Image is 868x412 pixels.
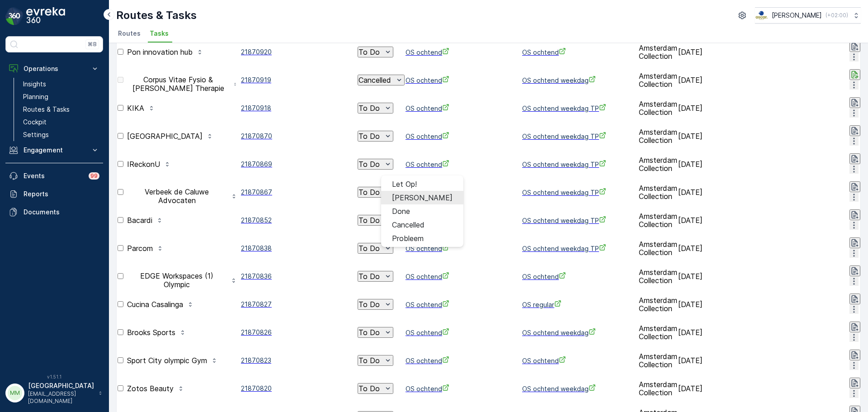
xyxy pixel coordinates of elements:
a: OS ochtend [406,384,521,393]
a: 21870920 [241,47,357,57]
p: Verbeek de Caluwe Advocaten [127,188,227,204]
p: Planning [23,92,48,101]
p: 99 [90,172,98,180]
img: logo [5,7,24,25]
a: Events99 [5,167,103,185]
p: [GEOGRAPHIC_DATA] [28,381,94,390]
p: Amsterdam Collection [639,156,677,172]
span: OS ochtend [406,300,521,309]
a: OS ochtend [406,216,521,225]
a: 21870870 [241,132,357,141]
a: OS ochtend [522,272,638,281]
span: OS ochtend [406,188,521,197]
button: To Do [358,355,393,366]
a: 21870836 [241,272,357,281]
button: Sport City olympic Gym [124,354,221,367]
span: OS ochtend weekdag TP [522,104,638,113]
a: OS ochtend [406,356,521,365]
a: OS ochtend [406,47,521,57]
button: Operations [5,60,103,78]
button: KIKA [124,101,158,115]
p: IReckonU [127,160,160,168]
p: Zotos Beauty [127,384,174,393]
span: OS ochtend weekdag TP [522,244,638,253]
a: 21870852 [241,216,357,225]
span: OS ochtend weekdag TP [522,216,638,225]
a: Planning [19,90,103,103]
span: OS ochtend weekdag TP [522,188,638,197]
span: OS ochtend [406,272,521,281]
a: OS ochtend [522,356,638,365]
span: Probleem [392,234,424,242]
button: To Do [358,47,393,57]
a: OS ochtend weekdag [522,328,638,337]
span: Tasks [150,29,169,38]
div: MM [8,386,22,400]
p: Parcom [127,244,153,252]
button: To Do [358,103,393,114]
p: Cockpit [23,118,47,127]
a: 21870869 [241,160,357,169]
button: MM[GEOGRAPHIC_DATA][EMAIL_ADDRESS][DOMAIN_NAME] [5,381,103,405]
a: Cockpit [19,116,103,128]
p: To Do [359,104,380,112]
span: OS ochtend [406,160,521,169]
a: Reports [5,185,103,203]
p: Settings [23,130,49,139]
span: [PERSON_NAME] [392,194,453,202]
p: Insights [23,80,46,89]
button: To Do [358,271,393,282]
p: Sport City olympic Gym [127,356,207,365]
p: Bacardi [127,216,152,224]
button: To Do [358,299,393,310]
span: 21870838 [241,244,357,253]
a: OS ochtend [406,328,521,337]
p: Amsterdam Collection [639,240,677,256]
p: To Do [359,216,380,224]
span: Routes [118,29,141,38]
span: Cancelled [392,221,425,229]
p: Routes & Tasks [116,8,197,23]
button: To Do [358,131,393,142]
p: Amsterdam Collection [639,212,677,228]
p: Brooks Sports [127,328,175,336]
img: basis-logo_rgb2x.png [755,10,768,20]
a: OS ochtend [406,132,521,141]
p: [EMAIL_ADDRESS][DOMAIN_NAME] [28,390,94,405]
a: 21870827 [241,300,357,309]
p: Amsterdam Collection [639,184,677,200]
a: Settings [19,128,103,141]
a: OS ochtend [522,47,638,57]
a: OS ochtend weekdag [522,76,638,85]
a: OS ochtend [406,76,521,85]
button: EDGE Workspaces (1) Olympic [124,269,240,284]
a: 21870919 [241,76,357,85]
p: Amsterdam Collection [639,72,677,88]
a: OS ochtend weekdag [522,384,638,393]
p: To Do [359,160,380,168]
a: 21870826 [241,328,357,337]
span: OS regular [522,300,638,309]
span: OS ochtend weekdag TP [522,132,638,141]
p: Amsterdam Collection [639,268,677,284]
span: 21870820 [241,384,357,393]
a: 21870867 [241,188,357,197]
a: OS ochtend weekdag TP [522,160,638,169]
button: To Do [358,243,393,254]
p: [GEOGRAPHIC_DATA] [127,132,203,140]
p: To Do [359,356,380,365]
span: 21870823 [241,356,357,365]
